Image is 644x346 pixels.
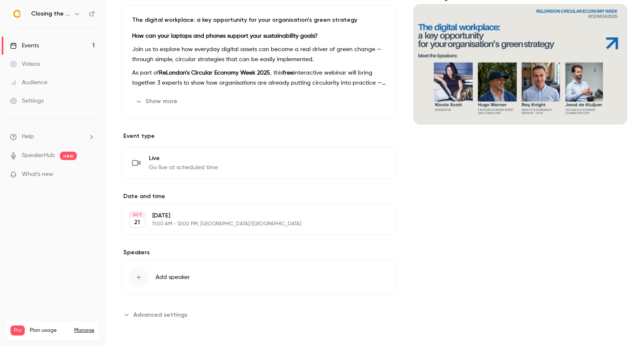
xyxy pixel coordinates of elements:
[130,212,145,218] div: OCT
[283,70,293,76] strong: free
[10,132,95,141] li: help-dropdown-opener
[60,152,77,160] span: new
[149,163,218,172] span: Go live at scheduled time
[132,95,182,108] button: Show more
[134,218,140,227] p: 21
[22,170,53,179] span: What's new
[152,221,352,227] p: 11:00 AM - 12:00 PM, [GEOGRAPHIC_DATA]/[GEOGRAPHIC_DATA]
[10,97,44,105] div: Settings
[10,325,25,336] span: Pro
[122,260,397,294] button: Add speaker
[152,212,352,220] p: [DATE]
[10,7,24,21] img: Closing the Loop
[156,273,190,281] span: Add speaker
[31,10,70,18] h6: Closing the Loop
[30,327,69,334] span: Plan usage
[10,41,39,50] div: Events
[133,310,187,319] span: Advanced settings
[132,44,386,65] p: Join us to explore how everyday digital assets can become a real driver of green change — through...
[22,151,55,160] a: SpeakerHub
[122,132,397,140] p: Event type
[10,78,47,87] div: Audience
[22,132,34,141] span: Help
[85,171,95,178] iframe: Noticeable Trigger
[132,68,386,88] p: As part of , this interactive webinar will bring together 3 experts to show how organisations are...
[10,60,40,68] div: Videos
[122,192,397,201] label: Date and time
[132,33,318,39] strong: How can your laptops and phones support your sustainability goals?
[132,16,386,24] p: The digital workplace: a key opportunity for your organisation’s green strategy
[122,308,397,321] section: Advanced settings
[149,154,218,163] span: Live
[122,308,192,321] button: Advanced settings
[159,70,270,76] strong: ReLondon’s Circular Economy Week 2025
[122,248,397,257] label: Speakers
[74,327,94,334] a: Manage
